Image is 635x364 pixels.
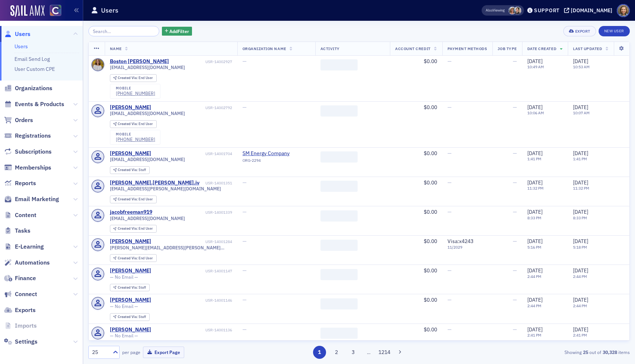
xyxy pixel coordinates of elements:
a: [PERSON_NAME] [110,150,151,157]
a: Organizations [4,84,52,92]
time: 2:44 PM [527,274,541,279]
div: mobile [116,86,155,91]
time: 11:32 PM [573,186,589,191]
div: [PERSON_NAME] [110,238,151,245]
span: — [447,58,452,65]
span: Job Type [498,46,517,51]
span: Created Via : [118,121,139,126]
div: Created Via: End User [110,225,157,233]
span: [DATE] [573,296,588,303]
span: — [447,326,452,333]
a: E-Learning [4,243,44,251]
a: Boston [PERSON_NAME] [110,58,169,65]
span: $0.00 [424,267,437,274]
span: [DATE] [573,326,588,333]
div: USR-14002927 [170,59,232,64]
time: 10:49 AM [527,64,544,69]
div: Showing out of items [455,349,630,355]
time: 10:07 AM [573,110,590,115]
span: $0.00 [424,326,437,333]
time: 8:33 PM [573,215,587,220]
time: 11:32 PM [527,186,544,191]
a: Settings [4,338,38,346]
time: 2:44 PM [573,303,587,308]
span: Users [15,30,30,38]
span: [DATE] [573,58,588,65]
a: Users [4,30,30,38]
div: USR-14001704 [152,151,232,156]
span: — [513,58,517,65]
span: [DATE] [573,209,588,215]
span: ‌ [320,181,358,192]
span: [EMAIL_ADDRESS][DOMAIN_NAME] [110,65,185,70]
div: [PERSON_NAME] [110,104,151,111]
span: $0.00 [424,179,437,186]
time: 5:16 PM [527,245,541,250]
a: SM Energy Company [242,150,310,157]
span: [DATE] [527,150,543,157]
a: Registrations [4,132,51,140]
a: jacobfreeman919 [110,209,152,216]
a: [PERSON_NAME] [110,327,151,333]
span: Activity [320,46,340,51]
div: Export [575,29,590,33]
span: — No Email — [110,333,138,338]
span: ‌ [320,328,358,339]
div: Created Via: End User [110,196,157,203]
div: [PERSON_NAME].[PERSON_NAME].iv [110,180,199,186]
div: Created Via: End User [110,120,157,128]
span: Date Created [527,46,556,51]
span: Account Credit [395,46,430,51]
div: USR-14001136 [152,328,232,332]
span: [DATE] [573,179,588,186]
a: Automations [4,259,50,267]
span: Created Via : [118,314,139,319]
span: — No Email — [110,304,138,309]
span: Name [110,46,122,51]
span: — [242,296,247,303]
div: Created Via: Staff [110,313,150,321]
span: — [447,179,452,186]
a: SailAMX [10,5,45,17]
div: End User [118,197,153,201]
span: ‌ [320,210,358,222]
span: Payment Methods [447,46,487,51]
div: [PERSON_NAME] [110,268,151,274]
a: Orders [4,116,33,124]
span: Exports [15,306,36,314]
span: Automations [15,259,50,267]
a: Imports [4,322,37,330]
span: [DATE] [527,326,543,333]
span: — [242,267,247,274]
label: per page [122,349,140,355]
span: [EMAIL_ADDRESS][DOMAIN_NAME] [110,216,185,221]
span: [DATE] [527,104,543,111]
span: [DATE] [527,209,543,215]
a: View Homepage [45,5,61,17]
strong: 30,328 [601,349,618,355]
div: [PERSON_NAME] [110,297,151,304]
span: — [447,209,452,215]
span: Imports [15,322,37,330]
span: [DATE] [527,58,543,65]
span: Created Via : [118,167,139,172]
span: Pamela Galey-Coleman [514,7,521,14]
span: $0.00 [424,209,437,215]
span: — [242,209,247,215]
div: 25 [92,348,108,356]
span: Last Updated [573,46,602,51]
time: 2:44 PM [527,303,541,308]
span: — [447,150,452,157]
span: [DATE] [527,267,543,274]
span: 11 / 2029 [447,245,487,250]
span: [PERSON_NAME][EMAIL_ADDRESS][PERSON_NAME][DOMAIN_NAME] [110,245,232,250]
span: — [242,238,247,245]
span: Visa : x4243 [447,238,473,245]
div: Support [534,7,560,14]
div: USR-14001147 [152,269,232,273]
span: $0.00 [424,58,437,65]
div: USR-14001146 [152,298,232,303]
span: — [242,58,247,65]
